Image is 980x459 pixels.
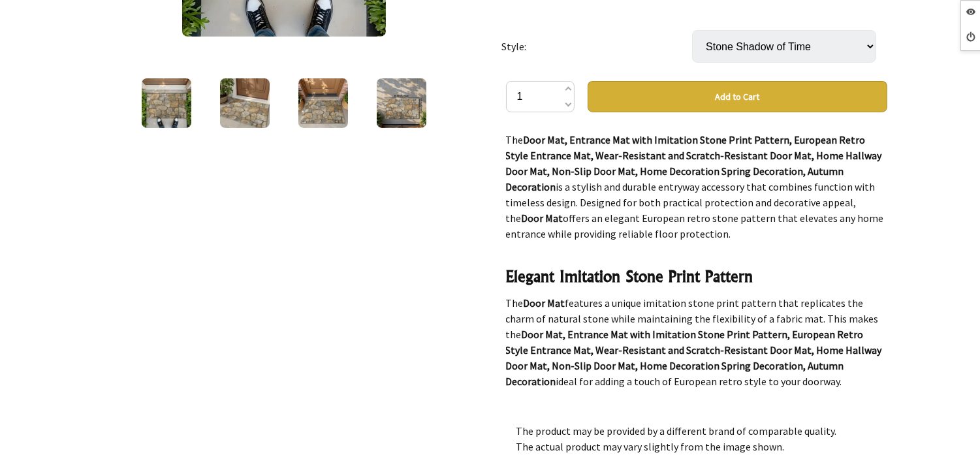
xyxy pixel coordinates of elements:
[506,133,882,193] strong: Door Mat, Entrance Mat with Imitation Stone Print Pattern, European Retro Style Entrance Mat, Wea...
[506,266,753,286] strong: Elegant Imitation Stone Print Pattern
[377,78,426,128] img: Entrance Mat with Imitation Stone Print Pattern
[142,78,191,128] img: Entrance Mat with Imitation Stone Print Pattern
[522,212,563,225] strong: Door Mat
[588,81,887,112] button: Add to Cart
[220,78,270,128] img: Entrance Mat with Imitation Stone Print Pattern
[506,328,882,388] strong: Door Mat, Entrance Mat with Imitation Stone Print Pattern, European Retro Style Entrance Mat, Wea...
[516,423,877,454] p: The product may be provided by a different brand of comparable quality. The actual product may va...
[298,78,348,128] img: Entrance Mat with Imitation Stone Print Pattern
[506,132,887,242] p: The is a stylish and durable entryway accessory that combines function with timeless design. Desi...
[524,296,565,309] strong: Door Mat
[506,295,887,389] p: The features a unique imitation stone print pattern that replicates the charm of natural stone wh...
[501,12,692,81] td: Style:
